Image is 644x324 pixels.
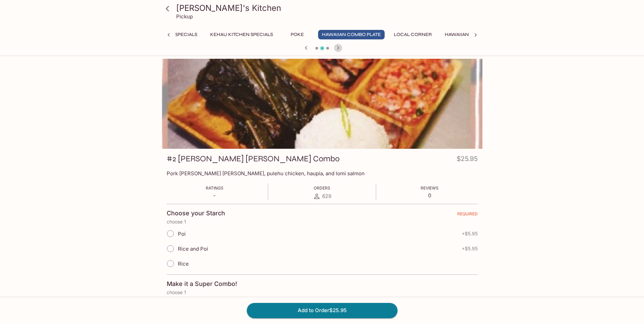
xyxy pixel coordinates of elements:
button: Hawaiian Ala Carte [441,30,499,39]
span: Rice and Poi [178,246,208,252]
span: Rice [178,260,189,267]
button: Add to Order$25.95 [247,303,398,318]
p: Pickup [176,13,193,20]
p: Pork [PERSON_NAME] [PERSON_NAME], pulehu chicken, haupia, and lomi salmon [167,170,478,177]
button: Hawaiian Combo Plate [318,30,385,39]
h3: #2 [PERSON_NAME] [PERSON_NAME] Combo [167,154,339,164]
span: Orders [314,185,330,191]
span: 629 [322,193,331,199]
span: Poi [178,231,186,237]
span: REQUIRED [457,211,478,219]
button: Local Corner [390,30,436,39]
h4: Make it a Super Combo! [167,280,237,288]
span: + $5.95 [462,231,478,236]
p: choose 1 [167,219,478,224]
span: Reviews [421,185,439,191]
p: 0 [421,192,439,199]
span: + $5.95 [462,246,478,251]
p: choose 1 [167,290,478,295]
span: Ratings [206,185,223,191]
button: Kehau Kitchen Specials [206,30,277,39]
h4: Choose your Starch [167,210,225,217]
h3: [PERSON_NAME]'s Kitchen [176,3,480,13]
div: #2 Lau Lau Combo [162,59,482,149]
h4: $25.95 [457,154,478,167]
p: - [206,192,223,199]
button: Poke [282,30,313,39]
